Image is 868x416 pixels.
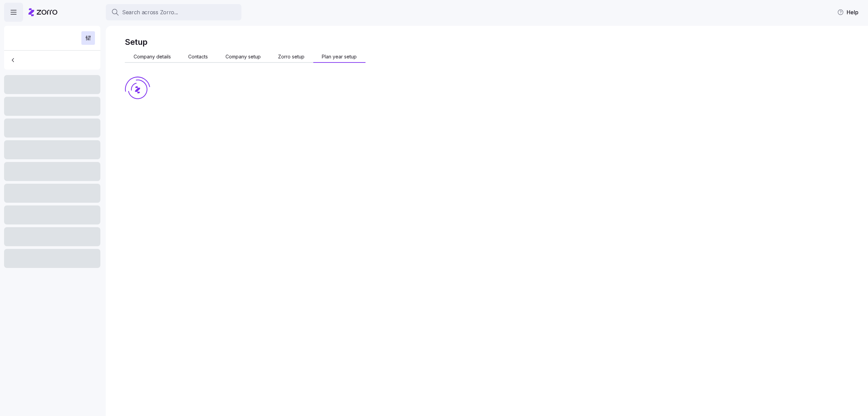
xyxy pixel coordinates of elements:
[322,54,357,59] span: Plan year setup
[278,54,304,59] span: Zorro setup
[225,54,261,59] span: Company setup
[188,54,208,59] span: Contacts
[106,4,241,20] button: Search across Zorro...
[832,5,864,19] button: Help
[122,8,178,17] span: Search across Zorro...
[837,8,859,16] span: Help
[134,54,171,59] span: Company details
[125,37,147,47] h1: Setup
